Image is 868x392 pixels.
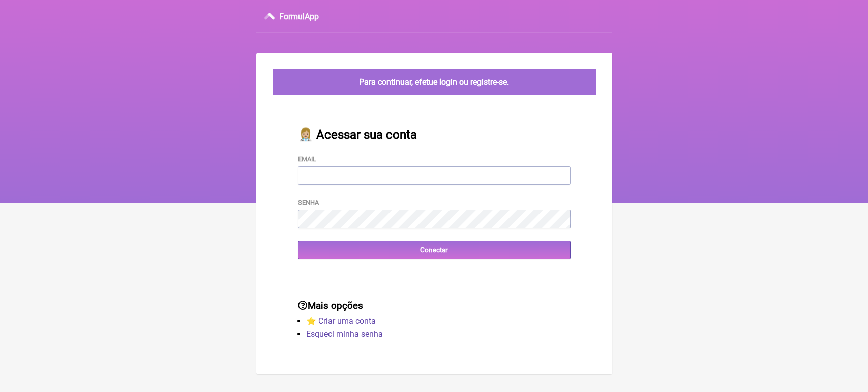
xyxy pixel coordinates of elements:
[298,241,571,259] input: Conectar
[298,300,571,311] h3: Mais opções
[273,69,596,95] div: Para continuar, efetue login ou registre-se.
[279,12,319,21] h3: FormulApp
[306,329,383,339] a: Esqueci minha senha
[298,155,316,163] label: Email
[306,316,376,326] a: ⭐️ Criar uma conta
[298,199,319,206] label: Senha
[298,127,571,142] h2: 👩🏼‍⚕️ Acessar sua conta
